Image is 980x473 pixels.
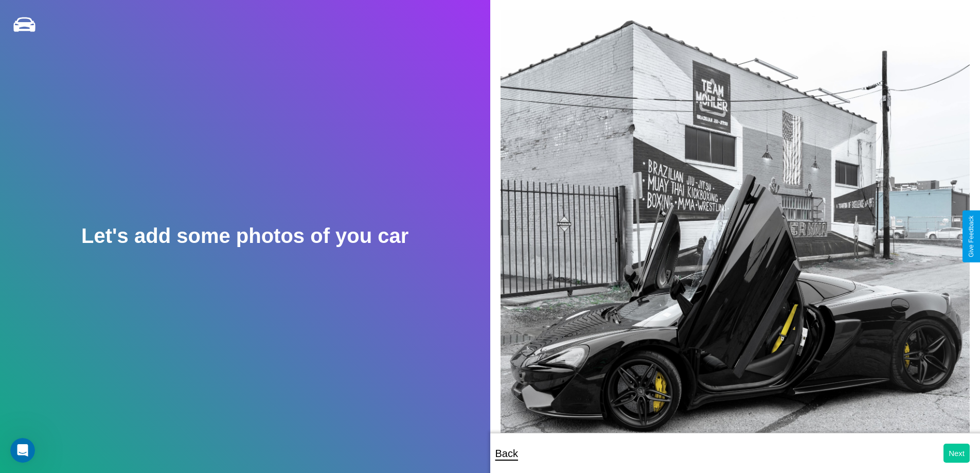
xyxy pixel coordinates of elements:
[10,438,35,463] iframe: Intercom live chat
[943,444,970,463] button: Next
[968,216,975,257] div: Give Feedback
[81,224,408,248] h2: Let's add some photos of you car
[501,10,970,452] img: posted
[495,444,518,463] p: Back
